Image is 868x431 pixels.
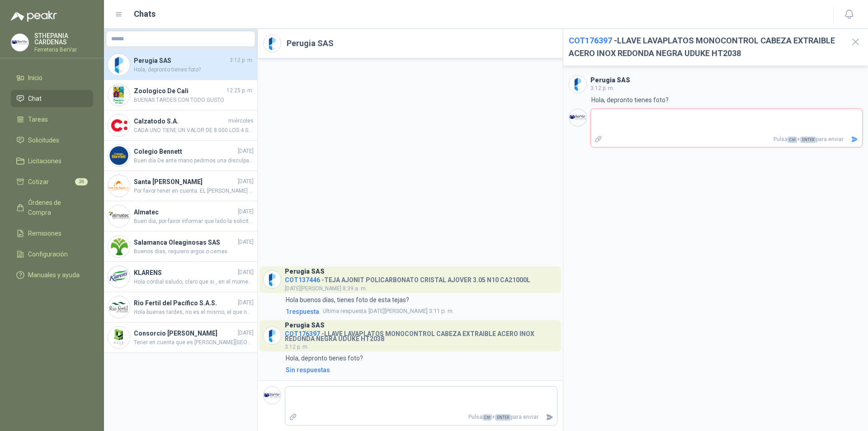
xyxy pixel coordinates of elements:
[134,247,254,256] span: Buenos dias, requiero argox o cemex
[285,409,301,425] label: Adjuntar archivos
[134,187,254,195] span: Por favor tener en cuenta. EL [PERSON_NAME] viene de 75 metros, me confirmas si necesitas que ven...
[28,135,59,145] span: Solicitudes
[286,353,363,363] p: Hola, depronto tienes foto?
[108,327,130,348] img: Company Logo
[11,246,93,263] a: Configuración
[11,132,93,149] a: Solicitudes
[104,141,257,171] a: Company LogoColegio Bennett[DATE]Buen día De ante mano pedimos una disculpa por lo sucedido, nove...
[226,86,254,95] span: 12:25 p. m.
[108,114,130,136] img: Company Logo
[495,414,511,421] span: ENTER
[134,278,254,286] span: Hola cordial saludo, claro que si , en el momento en que la despachemos te adjunto la guía para e...
[34,47,93,52] p: Ferreteria BerVar
[569,36,612,45] span: COT176397
[286,365,330,375] div: Sin respuestas
[108,296,130,318] img: Company Logo
[108,145,130,166] img: Company Logo
[285,344,309,350] span: 3:12 p. m.
[264,327,281,344] img: Company Logo
[228,117,254,125] span: miércoles
[11,173,93,190] a: Cotizar26
[238,177,254,186] span: [DATE]
[134,96,254,104] span: BUENAS TARDES CON TODO GUSTO
[542,409,557,425] button: Enviar
[606,132,847,147] p: Pulsa + para enviar
[301,409,542,425] p: Pulsa + para enviar
[134,328,236,338] h4: Consorcio [PERSON_NAME]
[75,178,88,185] span: 26
[134,338,254,347] span: Tener en cuenta que es [PERSON_NAME][GEOGRAPHIC_DATA]
[11,194,93,221] a: Órdenes de Compra
[134,308,254,317] span: Hola buenas tardes, no es el mismo, el que nosotros manejamos es marca truper y adjuntamos la fic...
[264,35,281,52] img: Company Logo
[11,69,93,86] a: Inicio
[323,307,454,316] span: [DATE][PERSON_NAME] 3:11 p. m.
[238,268,254,277] span: [DATE]
[134,298,236,308] h4: Rio Fertil del Pacífico S.A.S.
[284,365,557,375] a: Sin respuestas
[285,330,320,337] span: COT176397
[134,116,226,126] h4: Calzatodo S.A.
[108,84,130,106] img: Company Logo
[134,207,236,217] h4: Almatec
[11,111,93,128] a: Tareas
[108,236,130,257] img: Company Logo
[264,387,281,404] img: Company Logo
[134,237,236,247] h4: Salamanca Oleaginosas SAS
[134,177,236,187] h4: Santa [PERSON_NAME]
[591,132,606,147] label: Adjuntar archivos
[230,56,254,65] span: 3:12 p. m.
[569,76,586,93] img: Company Logo
[104,232,257,262] a: Company LogoSalamanca Oleaginosas SAS[DATE]Buenos dias, requiero argox o cemex
[11,152,93,170] a: Licitaciones
[11,266,93,284] a: Manuales y ayuda
[285,276,320,284] span: COT137446
[238,208,254,216] span: [DATE]
[28,177,49,187] span: Cotizar
[28,156,61,166] span: Licitaciones
[134,156,254,165] span: Buen día De ante mano pedimos una disculpa por lo sucedido, novedad de la cotizacion el valor es ...
[284,307,557,317] a: 1respuestaUltima respuesta[DATE][PERSON_NAME] 3:11 p. m.
[238,329,254,337] span: [DATE]
[28,228,61,238] span: Remisiones
[800,137,816,143] span: ENTER
[134,268,236,278] h4: KLARENS
[104,110,257,141] a: Company LogoCalzatodo S.A.miércolesCADA UNO TIENE UN VALOR DE 8.000 LOS 4 SERIAN 32.000 CON MUCHO...
[28,73,42,83] span: Inicio
[264,271,281,288] img: Company Logo
[108,175,130,197] img: Company Logo
[287,37,334,50] h2: Perugia SAS
[28,249,68,259] span: Configuración
[323,307,367,316] span: Ultima respuesta
[34,33,93,45] p: STHEPANIA CARDENAS
[108,54,130,76] img: Company Logo
[104,201,257,232] a: Company LogoAlmatec[DATE]Buen dia, por favor informar que lado la solicitas ?
[134,126,254,135] span: CADA UNO TIENE UN VALOR DE 8.000 LOS 4 SERIAN 32.000 CON MUCHO GUSTO FERRETRIA BERVAR
[28,114,48,124] span: Tareas
[285,323,325,328] h3: Perugia SAS
[285,269,325,274] h3: Perugia SAS
[285,274,530,283] h4: - TEJA AJONIT POLICARBONATO CRISTAL AJOVER 3.05 N10 CA21000L
[104,171,257,201] a: Company LogoSanta [PERSON_NAME][DATE]Por favor tener en cuenta. EL [PERSON_NAME] viene de 75 metr...
[590,85,614,91] span: 3:12 p. m.
[482,414,492,421] span: Ctrl
[104,292,257,322] a: Company LogoRio Fertil del Pacífico S.A.S.[DATE]Hola buenas tardes, no es el mismo, el que nosotr...
[108,266,130,288] img: Company Logo
[108,205,130,227] img: Company Logo
[286,295,409,305] p: Hola buenos días, tienes foto de esta tejas?
[134,217,254,226] span: Buen dia, por favor informar que lado la solicitas ?
[104,50,257,80] a: Company LogoPerugia SAS3:12 p. m.Hola, depronto tienes foto?
[28,270,80,280] span: Manuales y ayuda
[286,307,319,317] span: 1 respuesta
[788,137,797,143] span: Ctrl
[134,66,254,74] span: Hola, depronto tienes foto?
[285,328,557,341] h4: - LLAVE LAVAPLATOS MONOCONTROL CABEZA EXTRAIBLE ACERO INOX REDONDA NEGRA UDUKE HT2038
[285,285,367,292] span: [DATE][PERSON_NAME] 8:39 a. m.
[28,94,42,104] span: Chat
[134,8,156,20] h1: Chats
[104,262,257,292] a: Company LogoKLARENS[DATE]Hola cordial saludo, claro que si , en el momento en que la despachemos ...
[11,11,57,22] img: Logo peakr
[134,147,236,156] h4: Colegio Bennett
[591,95,669,105] p: Hola, depronto tienes foto?
[104,80,257,110] a: Company LogoZoologico De Cali12:25 p. m.BUENAS TARDES CON TODO GUSTO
